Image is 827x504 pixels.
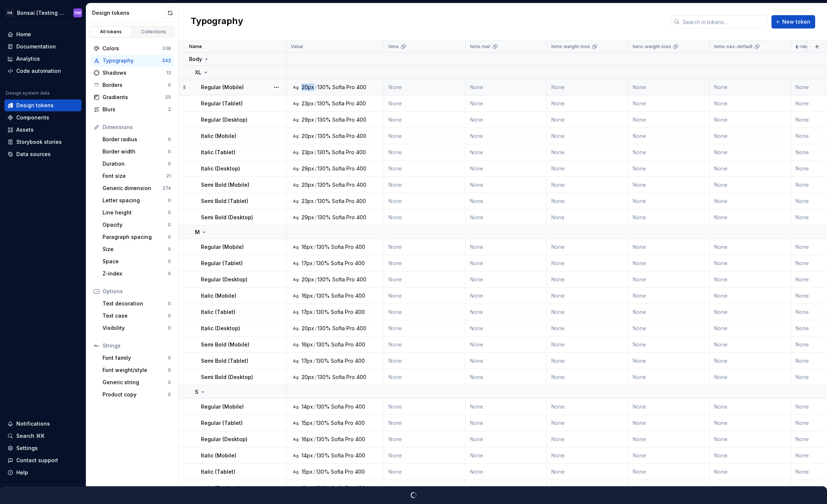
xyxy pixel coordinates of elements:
div: Settings [16,444,38,452]
div: 29px [302,165,314,172]
div: / [315,214,317,221]
td: None [710,128,791,144]
div: 400 [356,197,366,205]
a: Font weight/style0 [100,364,174,376]
div: 0 [168,161,171,167]
div: Home [16,31,31,38]
div: Sofia Pro [331,292,354,300]
td: None [384,304,465,320]
div: 0 [168,355,171,361]
a: Borders0 [91,79,174,91]
a: Border width0 [100,146,174,158]
div: 130% [317,132,331,140]
p: hims-sex-default [714,44,753,50]
td: None [384,255,465,271]
div: Generic string [102,379,168,386]
td: None [547,144,628,160]
td: None [465,144,547,160]
div: 0 [168,82,171,88]
td: None [547,160,628,177]
div: 130% [317,116,331,124]
div: 0 [168,149,171,155]
a: Colors338 [91,43,174,54]
td: None [384,271,465,288]
div: / [315,181,317,189]
a: Analytics [4,53,81,65]
div: Assets [16,126,34,133]
td: None [710,255,791,271]
h2: Typography [191,15,243,28]
td: None [384,177,465,193]
div: Code automation [16,67,61,75]
div: Ag [293,469,299,475]
td: None [547,255,628,271]
div: Notifications [16,420,50,427]
div: 0 [168,392,171,398]
td: None [710,144,791,160]
div: 130% [317,149,330,156]
div: 400 [355,292,365,300]
p: Name [189,44,202,50]
div: 0 [168,234,171,240]
div: / [315,197,316,205]
div: 16px [302,292,313,300]
div: Help [16,469,28,476]
p: Semi Bold (Desktop) [201,214,253,221]
p: Regular (Tablet) [201,100,243,107]
a: Generic dimension274 [100,182,174,194]
div: 20px [302,181,314,189]
div: Ag [293,342,299,348]
div: Ag [293,117,299,123]
div: 0 [168,379,171,385]
span: New token [782,18,810,26]
div: / [313,260,315,267]
div: / [314,243,316,251]
td: None [547,79,628,95]
div: Ag [293,277,299,283]
div: 130% [317,276,331,283]
div: 130% [317,214,331,221]
div: Blurs [102,106,168,113]
td: None [628,193,710,209]
div: Paragraph spacing [102,233,168,241]
div: Visibility [102,324,168,332]
div: Text case [102,312,168,319]
p: hims-hair [470,44,491,50]
div: Dimensions [102,124,171,131]
div: Font size [102,172,166,180]
div: All tokens [93,29,130,35]
div: Sofia Pro [332,181,355,189]
div: 400 [356,214,366,221]
div: Design tokens [16,102,54,109]
div: Text decoration [102,300,168,307]
a: Data sources [4,148,81,160]
td: None [465,239,547,255]
div: Components [16,114,49,121]
div: Ag [293,358,299,364]
p: hers-weight-loss [633,44,671,50]
div: 21 [166,173,171,179]
div: Ag [293,436,299,442]
div: Sofia Pro [331,260,353,267]
td: None [628,112,710,128]
p: Regular (Desktop) [201,276,248,283]
div: Ag [293,485,299,491]
td: None [710,95,791,112]
td: None [710,239,791,255]
div: Duration [102,160,168,168]
p: Italic (Desktop) [201,165,240,172]
div: Ag [293,133,299,139]
p: M [195,229,200,236]
div: Ag [293,420,299,426]
td: None [465,160,547,177]
div: 20px [302,132,314,140]
td: None [384,209,465,226]
div: 2 [168,106,171,112]
button: Notifications [4,418,81,430]
td: None [547,128,628,144]
div: Sofia Pro [332,149,354,156]
div: Ag [293,293,299,299]
td: None [710,160,791,177]
td: None [465,288,547,304]
div: Sofia Pro [331,243,354,251]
